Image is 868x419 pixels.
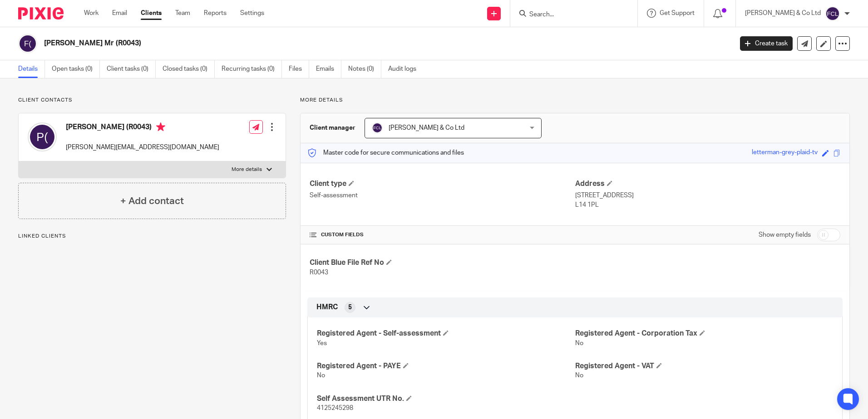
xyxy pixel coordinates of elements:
img: svg%3E [372,122,383,133]
a: Reports [204,9,227,18]
span: No [575,372,583,379]
a: Files [289,60,309,78]
span: Get Support [660,10,695,16]
span: No [575,340,583,346]
a: Open tasks (0) [52,60,100,78]
img: svg%3E [28,122,57,151]
a: Closed tasks (0) [163,60,215,78]
h4: + Add contact [120,194,184,208]
p: [STREET_ADDRESS] [575,191,840,200]
a: Work [84,9,99,18]
a: Settings [240,9,264,18]
a: Emails [316,60,341,78]
img: svg%3E [18,34,37,53]
span: 4125245298 [317,405,353,411]
label: Show empty fields [759,230,811,239]
p: Self-assessment [310,191,575,200]
input: Search [528,11,610,19]
span: No [317,372,325,379]
a: Details [18,60,45,78]
h4: Client type [310,179,575,189]
p: L14 1PL [575,200,840,209]
i: Primary [156,122,165,132]
h2: [PERSON_NAME] Mr (R0043) [44,39,590,48]
h4: Address [575,179,840,189]
span: 5 [348,303,352,312]
a: Audit logs [388,60,423,78]
h4: Registered Agent - Self-assessment [317,329,575,338]
h4: Registered Agent - VAT [575,361,833,371]
h4: Registered Agent - Corporation Tax [575,329,833,338]
p: Master code for secure communications and files [307,148,464,157]
div: letterman-grey-plaid-tv [752,148,818,158]
span: HMRC [316,302,338,312]
a: Notes (0) [348,60,381,78]
p: Linked clients [18,233,286,240]
h3: Client manager [310,123,355,132]
span: [PERSON_NAME] & Co Ltd [389,125,464,131]
a: Recurring tasks (0) [222,60,282,78]
p: Client contacts [18,97,286,104]
a: Email [112,9,127,18]
a: Clients [141,9,162,18]
span: R0043 [310,269,328,276]
img: Pixie [18,7,64,19]
a: Create task [740,36,793,51]
h4: [PERSON_NAME] (R0043) [66,122,219,134]
h4: Registered Agent - PAYE [317,361,575,371]
img: svg%3E [825,6,840,21]
a: Team [175,9,190,18]
p: [PERSON_NAME] & Co Ltd [745,9,821,18]
h4: CUSTOM FIELDS [310,231,575,239]
a: Client tasks (0) [107,60,156,78]
span: Yes [317,340,327,346]
p: More details [232,166,262,173]
p: [PERSON_NAME][EMAIL_ADDRESS][DOMAIN_NAME] [66,143,219,152]
p: More details [300,97,850,104]
h4: Client Blue File Ref No [310,258,575,268]
h4: Self Assessment UTR No. [317,394,575,404]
